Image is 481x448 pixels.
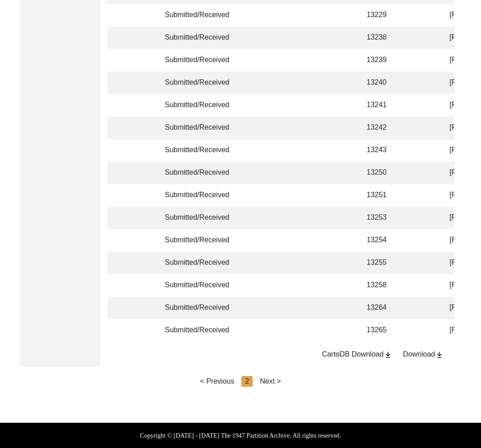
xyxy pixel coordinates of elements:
[361,49,402,72] td: 13239
[361,72,402,94] td: 13240
[159,184,240,207] td: Submitted/Received
[159,94,240,117] td: Submitted/Received
[322,349,392,360] div: CartoDB Download
[159,27,240,49] td: Submitted/Received
[200,376,234,387] div: < Previous
[159,319,240,342] td: Submitted/Received
[159,274,240,297] td: Submitted/Received
[403,349,444,360] div: Download
[159,229,240,252] td: Submitted/Received
[361,4,402,27] td: 13229
[159,162,240,184] td: Submitted/Received
[260,376,281,387] div: Next >
[241,376,253,387] div: 2
[361,252,402,274] td: 13255
[361,297,402,319] td: 13264
[384,351,392,359] img: download-button.png
[361,94,402,117] td: 13241
[361,162,402,184] td: 13250
[361,27,402,49] td: 13238
[159,72,240,94] td: Submitted/Received
[361,184,402,207] td: 13251
[159,117,240,139] td: Submitted/Received
[361,139,402,162] td: 13243
[159,207,240,229] td: Submitted/Received
[140,431,341,440] label: Copyright © [DATE] - [DATE] The 1947 Partition Archive. All rights reserved.
[361,319,402,342] td: 13265
[159,49,240,72] td: Submitted/Received
[159,252,240,274] td: Submitted/Received
[159,139,240,162] td: Submitted/Received
[361,229,402,252] td: 13254
[361,207,402,229] td: 13253
[159,297,240,319] td: Submitted/Received
[435,351,444,359] img: download-button.png
[361,117,402,139] td: 13242
[159,4,240,27] td: Submitted/Received
[361,274,402,297] td: 13258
